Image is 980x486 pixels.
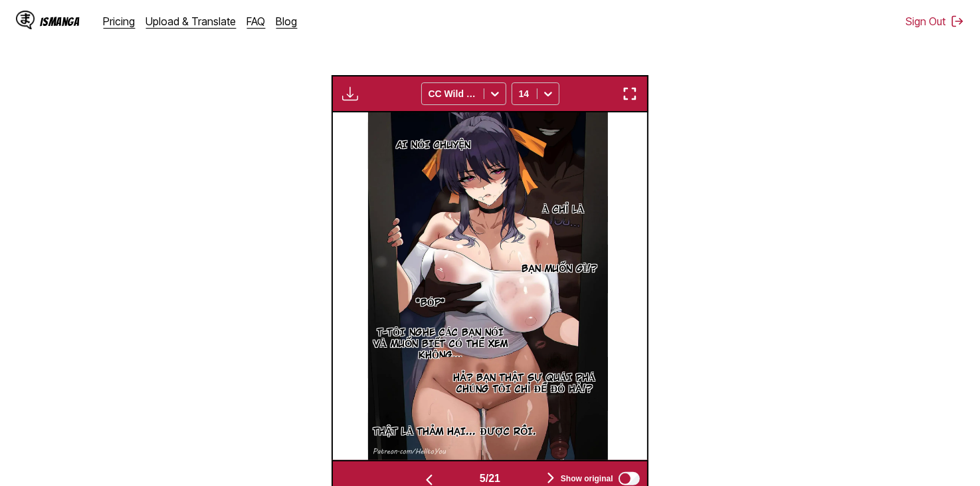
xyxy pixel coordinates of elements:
a: Upload & Translate [146,15,237,28]
p: À CHỈ LÀ [539,201,587,218]
span: 5 / 21 [480,473,500,485]
a: IsManga LogoIsManga [16,11,104,32]
p: AI NÓI CHUYỆN [394,137,473,154]
a: Blog [276,15,298,28]
span: Show original [561,474,613,483]
p: THẬT LÀ THẢM HẠI... ĐƯỢC RỒI. [371,424,538,440]
img: IsManga Logo [16,11,35,29]
p: HẢ? BẠN THẬT SỰ QUÁI PHÁ CHÚNG TÔI CHỈ ĐỂ ĐÓ HẢ!? [440,370,608,398]
img: Manga Panel [368,112,607,460]
a: FAQ [247,15,266,28]
img: Sign out [951,15,964,28]
p: T-TÔI NGHE CÁC BẠN NÓI VÀ MUỐN BIẾT CÓ THỂ XEM KHÔNG... [368,324,512,363]
a: Pricing [104,15,136,28]
img: Download translated images [342,86,358,102]
img: Enter fullscreen [622,86,638,102]
button: Sign Out [906,15,964,28]
input: Show original [619,472,640,485]
p: BẠN MUỐN GÌ!? [519,261,599,277]
div: IsManga [40,15,80,28]
img: Next page [543,470,559,486]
